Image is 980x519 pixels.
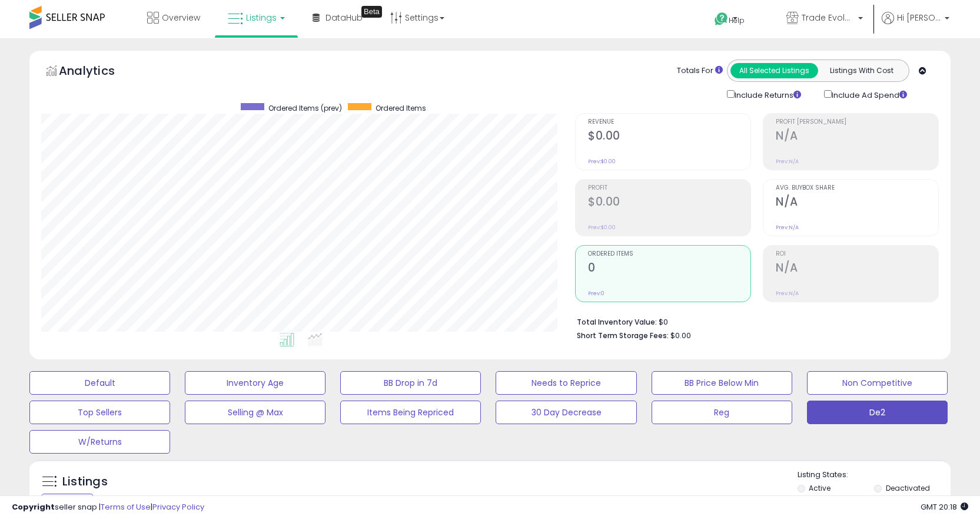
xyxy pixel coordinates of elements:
[12,502,204,513] div: seller snap | |
[577,314,930,328] li: $0
[730,63,818,78] button: All Selected Listings
[496,371,636,395] button: Needs to Reprice
[776,158,799,165] small: Prev: N/A
[588,119,750,125] span: Revenue
[776,119,938,125] span: Profit [PERSON_NAME]
[802,12,855,24] span: Trade Evolution US
[588,129,750,145] h2: $0.00
[588,224,616,231] small: Prev: $0.00
[588,251,750,257] span: Ordered Items
[41,494,94,505] div: Clear All Filters
[776,129,938,145] h2: N/A
[340,371,481,395] button: BB Drop in 7d
[162,12,200,24] span: Overview
[776,224,799,231] small: Prev: N/A
[677,65,723,77] div: Totals For
[882,12,949,38] a: Hi [PERSON_NAME]
[815,88,926,101] div: Include Ad Spend
[718,88,815,101] div: Include Returns
[776,185,938,191] span: Avg. Buybox Share
[12,501,55,513] strong: Copyright
[652,371,792,395] button: BB Price Below Min
[29,401,170,424] button: Top Sellers
[325,12,363,24] span: DataHub
[807,371,948,395] button: Non Competitive
[185,401,325,424] button: Selling @ Max
[101,501,151,513] a: Terms of Use
[818,63,905,78] button: Listings With Cost
[29,371,170,395] button: Default
[59,62,138,82] h5: Analytics
[809,483,830,493] label: Active
[577,317,657,327] b: Total Inventory Value:
[776,290,799,297] small: Prev: N/A
[729,15,745,25] span: Help
[921,501,968,513] span: 2025-09-16 20:18 GMT
[496,401,636,424] button: 30 Day Decrease
[588,158,616,165] small: Prev: $0.00
[588,261,750,277] h2: 0
[714,12,729,27] i: Get Help
[798,470,951,481] p: Listing States:
[588,185,750,191] span: Profit
[152,501,204,513] a: Privacy Policy
[268,103,342,113] span: Ordered Items (prev)
[185,371,325,395] button: Inventory Age
[776,251,938,257] span: ROI
[588,195,750,211] h2: $0.00
[776,195,938,211] h2: N/A
[376,103,426,113] span: Ordered Items
[29,430,170,454] button: W/Returns
[705,3,768,38] a: Help
[886,483,930,493] label: Deactivated
[897,12,941,24] span: Hi [PERSON_NAME]
[588,290,604,297] small: Prev: 0
[361,6,382,18] div: Tooltip anchor
[246,12,277,24] span: Listings
[652,401,792,424] button: Reg
[340,401,481,424] button: Items Being Repriced
[670,330,691,341] span: $0.00
[776,261,938,277] h2: N/A
[807,401,948,424] button: De2
[577,330,669,341] b: Short Term Storage Fees:
[62,474,108,490] h5: Listings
